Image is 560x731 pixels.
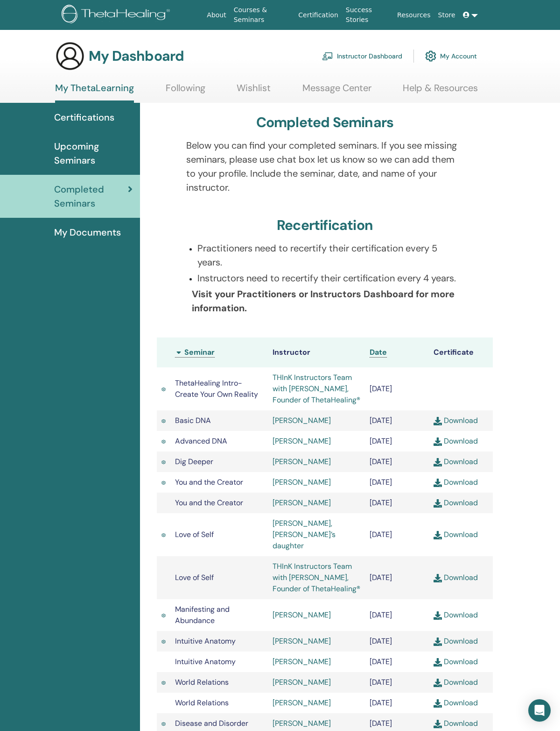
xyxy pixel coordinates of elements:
[237,82,271,100] a: Wishlist
[434,530,478,539] a: Download
[273,657,331,666] a: [PERSON_NAME]
[425,48,436,64] img: cog.svg
[365,599,429,631] td: [DATE]
[268,337,365,367] th: Instructor
[434,658,442,666] img: download.svg
[54,139,133,167] span: Upcoming Seminars
[175,530,214,539] span: Love of Self
[273,610,331,620] a: [PERSON_NAME]
[166,82,205,100] a: Following
[434,531,442,539] img: download.svg
[256,114,394,131] h3: Completed Seminars
[393,7,434,24] a: Resources
[175,677,229,687] span: World Relations
[192,288,455,314] b: Visit your Practitioners or Instructors Dashboard for more information.
[434,720,442,728] img: download.svg
[175,718,248,728] span: Disease and Disorder
[294,7,342,24] a: Certification
[161,418,166,424] img: Active Certificate
[434,573,478,582] a: Download
[434,458,442,466] img: download.svg
[365,431,429,451] td: [DATE]
[302,82,371,100] a: Message Center
[197,271,464,285] p: Instructors need to recertify their certification every 4 years.
[370,347,387,357] span: Date
[175,498,243,508] span: You and the Creator
[365,652,429,672] td: [DATE]
[365,631,429,652] td: [DATE]
[429,337,493,367] th: Certificate
[434,611,442,620] img: download.svg
[365,693,429,713] td: [DATE]
[175,573,214,582] span: Love of Self
[365,672,429,693] td: [DATE]
[175,457,213,466] span: Dig Deeper
[434,677,478,687] a: Download
[273,457,331,466] a: [PERSON_NAME]
[342,1,393,29] a: Success Stories
[434,7,459,24] a: Store
[365,410,429,431] td: [DATE]
[434,718,478,728] a: Download
[62,5,173,26] img: logo.png
[161,639,166,645] img: Active Certificate
[273,518,336,551] a: [PERSON_NAME], [PERSON_NAME]’s daughter
[434,636,478,646] a: Download
[365,493,429,513] td: [DATE]
[175,378,258,399] span: ThetaHealing Intro- Create Your Own Reality
[434,574,442,582] img: download.svg
[434,699,442,708] img: download.svg
[186,138,464,194] p: Below you can find your completed seminars. If you see missing seminars, please use chat box let ...
[434,457,478,466] a: Download
[365,367,429,410] td: [DATE]
[161,387,166,393] img: Active Certificate
[365,472,429,493] td: [DATE]
[273,561,360,594] a: THInK Instructors Team with [PERSON_NAME], Founder of ThetaHealing®
[161,439,166,445] img: Active Certificate
[54,182,128,210] span: Completed Seminars
[175,636,236,646] span: Intuitive Anatomy
[175,477,243,487] span: You and the Creator
[273,477,331,487] a: [PERSON_NAME]
[175,698,229,708] span: World Relations
[370,347,387,358] a: Date
[230,1,295,29] a: Courses & Seminars
[273,698,331,708] a: [PERSON_NAME]
[434,417,442,425] img: download.svg
[161,532,166,538] img: Active Certificate
[161,680,166,686] img: Active Certificate
[273,373,360,405] a: THInK Instructors Team with [PERSON_NAME], Founder of ThetaHealing®
[322,46,402,66] a: Instructor Dashboard
[434,498,478,508] a: Download
[175,604,230,625] span: Manifesting and Abundance
[434,499,442,508] img: download.svg
[175,436,227,446] span: Advanced DNA
[322,52,333,60] img: chalkboard-teacher.svg
[161,721,166,727] img: Active Certificate
[273,718,331,728] a: [PERSON_NAME]
[528,699,551,722] div: Open Intercom Messenger
[434,436,478,446] a: Download
[175,416,211,425] span: Basic DNA
[55,82,134,103] a: My ThetaLearning
[203,7,230,24] a: About
[273,636,331,646] a: [PERSON_NAME]
[273,436,331,446] a: [PERSON_NAME]
[434,679,442,687] img: download.svg
[161,613,166,619] img: Active Certificate
[434,698,478,708] a: Download
[434,479,442,487] img: download.svg
[365,556,429,599] td: [DATE]
[434,657,478,666] a: Download
[55,41,85,71] img: generic-user-icon.jpg
[197,241,464,269] p: Practitioners need to recertify their certification every 5 years.
[277,217,373,234] h3: Recertification
[403,82,478,100] a: Help & Resources
[434,437,442,446] img: download.svg
[425,46,477,66] a: My Account
[434,416,478,425] a: Download
[273,677,331,687] a: [PERSON_NAME]
[89,48,184,64] h3: My Dashboard
[54,225,121,239] span: My Documents
[161,480,166,486] img: Active Certificate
